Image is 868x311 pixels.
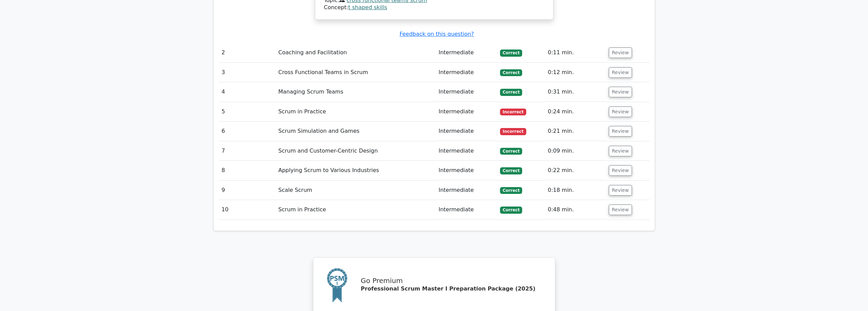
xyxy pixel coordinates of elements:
button: Review [609,126,632,137]
td: Cross Functional Teams in Scrum [276,63,436,82]
td: 3 [219,63,276,82]
td: 0:09 min. [545,141,606,161]
span: Correct [500,50,522,56]
td: Intermediate [436,43,497,62]
td: Intermediate [436,141,497,161]
td: Applying Scrum to Various Industries [276,161,436,180]
button: Review [609,107,632,117]
td: Intermediate [436,102,497,122]
td: Scrum and Customer-Centric Design [276,141,436,161]
button: Review [609,87,632,97]
td: 2 [219,43,276,62]
td: Managing Scrum Teams [276,82,436,102]
td: Intermediate [436,200,497,220]
td: 5 [219,102,276,122]
td: 8 [219,161,276,180]
td: Coaching and Facilitation [276,43,436,62]
a: t shaped skills [348,4,387,11]
td: 0:18 min. [545,181,606,200]
td: 6 [219,122,276,141]
td: 0:11 min. [545,43,606,62]
span: Correct [500,69,522,76]
td: Scrum Simulation and Games [276,122,436,141]
td: Intermediate [436,82,497,102]
span: Correct [500,148,522,155]
td: 0:24 min. [545,102,606,122]
button: Review [609,165,632,176]
td: Intermediate [436,63,497,82]
span: Incorrect [500,109,526,115]
span: Incorrect [500,128,526,135]
td: 0:48 min. [545,200,606,220]
td: 0:22 min. [545,161,606,180]
td: 0:12 min. [545,63,606,82]
td: 0:21 min. [545,122,606,141]
td: Scale Scrum [276,181,436,200]
span: Correct [500,187,522,194]
td: Intermediate [436,161,497,180]
td: 10 [219,200,276,220]
button: Review [609,67,632,78]
button: Review [609,185,632,196]
span: Correct [500,89,522,96]
td: Scrum in Practice [276,200,436,220]
td: Scrum in Practice [276,102,436,122]
td: Intermediate [436,122,497,141]
td: 9 [219,181,276,200]
a: Feedback on this question? [399,31,474,37]
span: Correct [500,167,522,174]
td: 0:31 min. [545,82,606,102]
button: Review [609,47,632,58]
span: Correct [500,207,522,213]
td: Intermediate [436,181,497,200]
button: Review [609,204,632,215]
div: Concept: [324,4,544,11]
td: 7 [219,141,276,161]
button: Review [609,146,632,156]
td: 4 [219,82,276,102]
